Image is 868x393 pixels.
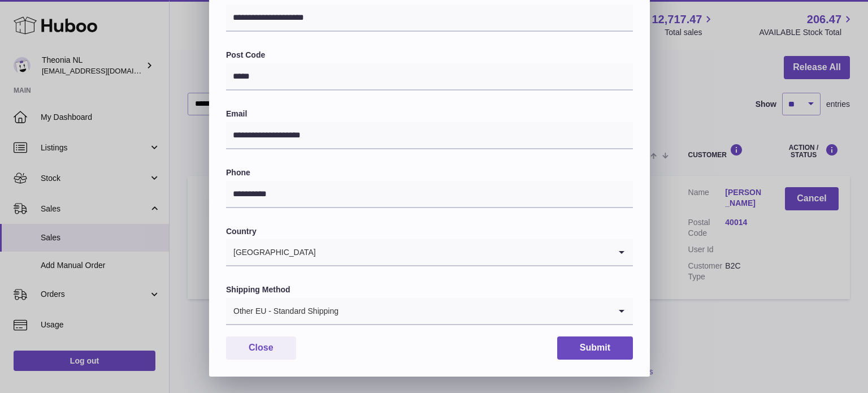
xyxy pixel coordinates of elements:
[316,239,610,265] input: Search for option
[557,336,633,360] button: Submit
[226,109,633,119] label: Email
[226,239,316,265] span: [GEOGRAPHIC_DATA]
[226,336,296,360] button: Close
[226,167,633,178] label: Phone
[226,298,633,325] div: Search for option
[226,239,633,266] div: Search for option
[226,298,339,324] span: Other EU - Standard Shipping
[226,284,633,295] label: Shipping Method
[339,298,610,324] input: Search for option
[226,226,633,237] label: Country
[226,50,633,61] label: Post Code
